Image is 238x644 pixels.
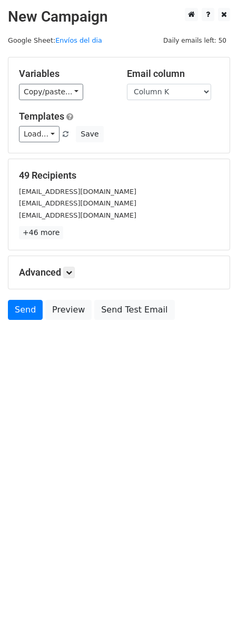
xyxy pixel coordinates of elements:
[45,300,92,320] a: Preview
[19,188,136,196] small: [EMAIL_ADDRESS][DOMAIN_NAME]
[19,68,111,80] h5: Variables
[19,84,83,100] a: Copy/paste...
[19,199,136,207] small: [EMAIL_ADDRESS][DOMAIN_NAME]
[19,267,219,278] h5: Advanced
[8,36,102,44] small: Google Sheet:
[185,593,238,644] iframe: Chat Widget
[55,36,102,44] a: Envíos del dia
[19,226,63,239] a: +46 more
[19,211,136,219] small: [EMAIL_ADDRESS][DOMAIN_NAME]
[160,36,230,44] a: Daily emails left: 50
[8,300,43,320] a: Send
[76,126,103,142] button: Save
[19,111,64,122] a: Templates
[8,8,230,26] h2: New Campaign
[127,68,219,80] h5: Email column
[19,170,219,181] h5: 49 Recipients
[94,300,174,320] a: Send Test Email
[160,35,230,46] span: Daily emails left: 50
[19,126,60,142] a: Load...
[185,593,238,644] div: Widget de chat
